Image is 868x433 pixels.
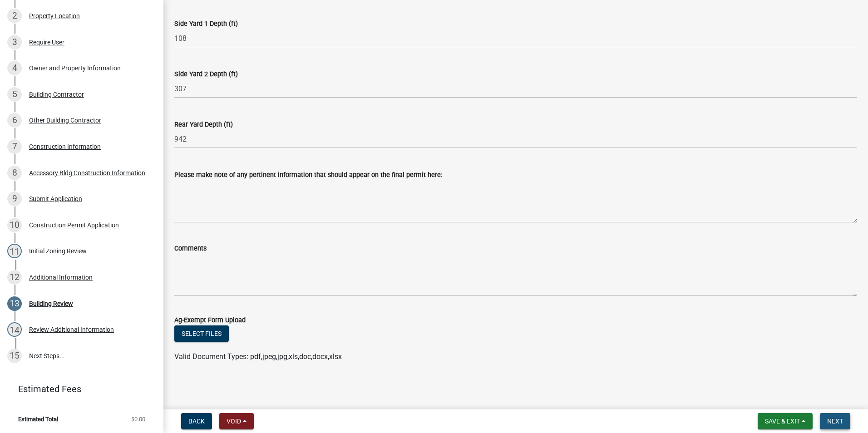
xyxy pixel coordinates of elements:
button: Void [219,413,254,429]
label: Side Yard 2 Depth (ft) [174,71,238,78]
div: 8 [7,166,22,180]
div: 14 [7,322,22,337]
div: 5 [7,87,22,102]
div: 2 [7,9,22,23]
div: 11 [7,244,22,258]
label: Please make note of any pertinent information that should appear on the final permit here: [174,172,442,178]
label: Rear Yard Depth (ft) [174,122,233,128]
label: Comments [174,246,207,252]
div: 12 [7,270,22,285]
button: Back [181,413,212,429]
div: 9 [7,192,22,206]
div: Owner and Property Information [29,65,121,71]
div: 13 [7,296,22,311]
div: 7 [7,139,22,154]
div: Construction Permit Application [29,222,119,228]
div: Submit Application [29,196,82,202]
div: Review Additional Information [29,326,114,333]
span: Void [227,418,241,425]
div: Require User [29,39,64,45]
div: 3 [7,35,22,49]
button: Save & Exit [758,413,813,429]
div: Additional Information [29,274,93,280]
button: Next [820,413,850,429]
div: Construction Information [29,143,101,150]
div: Other Building Contractor [29,117,101,123]
span: Save & Exit [765,418,800,425]
span: $0.00 [131,416,145,422]
span: Back [188,418,205,425]
div: 10 [7,218,22,232]
div: 4 [7,61,22,75]
div: Accessory Bldg Construction Information [29,170,145,176]
div: 15 [7,349,22,363]
a: Estimated Fees [7,380,149,398]
span: Estimated Total [18,416,58,422]
div: Property Location [29,13,80,19]
span: Valid Document Types: pdf,jpeg,jpg,xls,doc,docx,xlsx [174,352,342,361]
div: Building Review [29,300,73,307]
div: 6 [7,113,22,128]
span: Next [827,418,843,425]
label: Ag-Exempt Form Upload [174,317,246,324]
label: Side Yard 1 Depth (ft) [174,21,238,27]
div: Initial Zoning Review [29,248,87,254]
div: Building Contractor [29,91,84,98]
button: Select files [174,325,229,342]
